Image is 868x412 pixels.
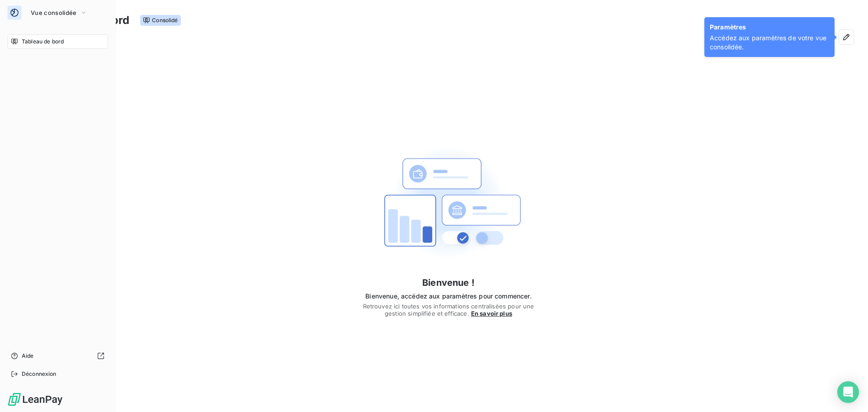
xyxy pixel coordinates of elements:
[710,33,829,52] span: Accédez aux paramètres de votre vue consolidée.
[471,310,512,317] span: En savoir plus
[837,381,859,403] div: Open Intercom Messenger
[22,38,64,46] span: Tableau de bord
[22,370,57,378] span: Déconnexion
[7,34,108,49] a: Tableau de bord
[140,15,180,26] span: Consolidé
[710,23,829,33] span: Paramètres
[362,275,535,290] h4: Bienvenue !
[7,392,63,407] img: Logo LeanPay
[362,292,535,301] span: Bienvenue, accédez aux paramètres pour commencer.
[7,349,108,363] a: Aide
[362,303,535,317] span: Retrouvez ici toutes vos informations centralisées pour une gestion simplifiée et efficace.
[376,131,521,275] img: First time
[22,352,34,360] span: Aide
[31,9,76,16] span: Vue consolidée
